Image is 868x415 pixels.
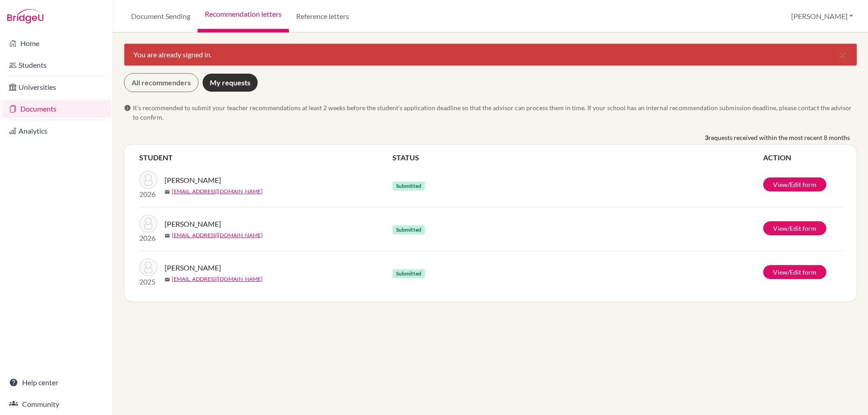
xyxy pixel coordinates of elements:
[165,262,221,273] span: [PERSON_NAME]
[202,73,258,92] a: My requests
[124,43,857,66] div: You are already signed in.
[139,189,157,200] p: 2026
[2,373,111,392] a: Help center
[392,152,763,163] th: STATUS
[2,56,111,74] a: Students
[139,258,157,276] img: Shvetsova, Sofiya
[763,265,826,279] a: View/Edit form
[705,133,708,142] b: 3
[124,104,131,112] span: info
[124,73,198,92] a: All recommenders
[763,152,842,163] th: ACTION
[139,171,157,189] img: Averbakh, David
[165,175,221,186] span: [PERSON_NAME]
[133,103,857,122] span: It’s recommended to submit your teacher recommendations at least 2 weeks before the student’s app...
[392,225,425,234] span: Submitted
[763,177,826,191] a: View/Edit form
[172,187,263,196] a: [EMAIL_ADDRESS][DOMAIN_NAME]
[139,233,157,243] p: 2026
[392,182,425,191] span: Submitted
[165,219,221,229] span: [PERSON_NAME]
[172,275,263,283] a: [EMAIL_ADDRESS][DOMAIN_NAME]
[2,34,111,52] a: Home
[172,231,263,239] a: [EMAIL_ADDRESS][DOMAIN_NAME]
[828,44,857,65] button: Close
[165,277,170,282] span: mail
[7,9,43,23] img: Bridge-U
[139,276,157,287] p: 2025
[392,269,425,278] span: Submitted
[165,189,170,195] span: mail
[139,152,392,163] th: STUDENT
[165,233,170,238] span: mail
[787,8,857,25] button: [PERSON_NAME]
[837,49,848,60] i: close
[2,100,111,118] a: Documents
[763,221,826,235] a: View/Edit form
[708,133,850,142] span: requests received within the most recent 8 months
[2,395,111,413] a: Community
[2,78,111,96] a: Universities
[139,214,157,233] img: Büker, Rosa
[2,122,111,140] a: Analytics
